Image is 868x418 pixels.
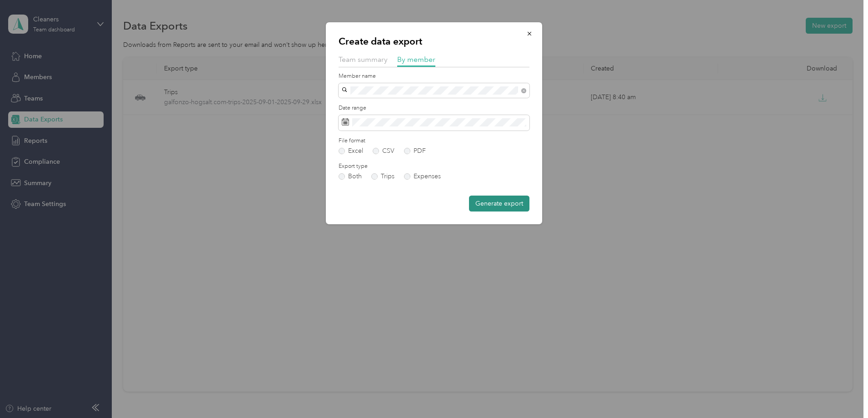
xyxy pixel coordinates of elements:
[339,35,529,48] p: Create data export
[339,104,529,112] label: Date range
[373,148,394,154] label: CSV
[339,137,529,145] label: File format
[339,162,529,171] label: Export type
[339,55,388,64] span: Team summary
[339,72,529,81] label: Member name
[397,55,435,64] span: By member
[817,367,868,418] iframe: Everlance-gr Chat Button Frame
[404,148,426,154] label: PDF
[339,173,362,180] label: Both
[404,173,441,180] label: Expenses
[339,148,363,154] label: Excel
[469,196,529,212] button: Generate export
[371,173,394,180] label: Trips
